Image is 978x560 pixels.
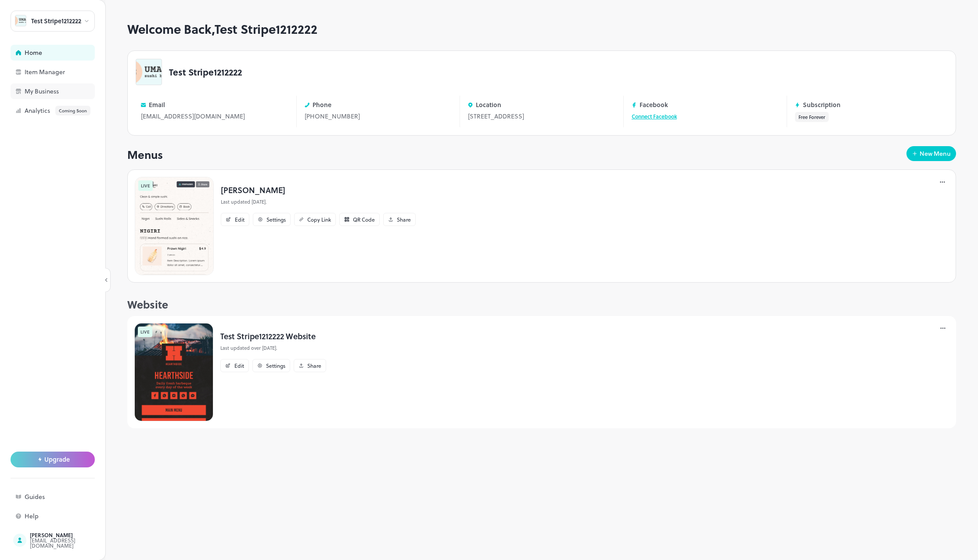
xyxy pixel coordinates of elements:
[25,69,112,75] div: Item Manager
[136,59,162,85] img: avatar
[44,456,70,463] span: Upgrade
[906,146,956,161] button: New Menu
[221,184,416,196] p: [PERSON_NAME]
[305,111,452,121] div: [PHONE_NUMBER]
[25,50,112,56] div: Home
[640,101,668,108] p: Facebook
[25,88,112,94] div: My Business
[25,106,112,115] div: Analytics
[25,494,112,500] div: Guides
[220,345,326,352] p: Last updated over [DATE].
[307,217,331,222] div: Copy Link
[30,532,112,538] div: [PERSON_NAME]
[234,363,244,368] div: Edit
[235,217,244,222] div: Edit
[266,363,285,368] div: Settings
[468,111,615,121] div: [STREET_ADDRESS]
[141,111,288,121] div: [EMAIL_ADDRESS][DOMAIN_NAME]
[127,146,163,163] p: Menus
[149,101,165,108] p: Email
[15,15,26,26] img: avatar
[803,101,841,108] p: Subscription
[134,323,213,421] img: 3.jpeg
[31,18,81,24] div: Test Stripe1212222
[138,327,152,337] div: LIVE
[307,363,321,368] div: Share
[25,513,112,519] div: Help
[313,101,331,108] p: Phone
[135,177,214,275] img: 175453586170838guixqlrg7.png
[169,68,242,76] p: Test Stripe1212222
[920,151,951,157] div: New Menu
[30,538,112,548] div: [EMAIL_ADDRESS][DOMAIN_NAME]
[795,112,829,122] button: Free Forever
[220,330,326,342] p: Test Stripe1212222 Website
[127,22,956,36] h1: Welcome Back, Test Stripe1212222
[353,217,375,222] div: QR Code
[55,106,90,115] div: Coming Soon
[632,112,677,120] a: Connect Facebook
[138,180,153,191] div: LIVE
[397,217,411,222] div: Share
[127,297,956,312] div: Website
[476,101,501,108] p: Location
[266,217,286,222] div: Settings
[221,198,416,206] p: Last updated [DATE].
